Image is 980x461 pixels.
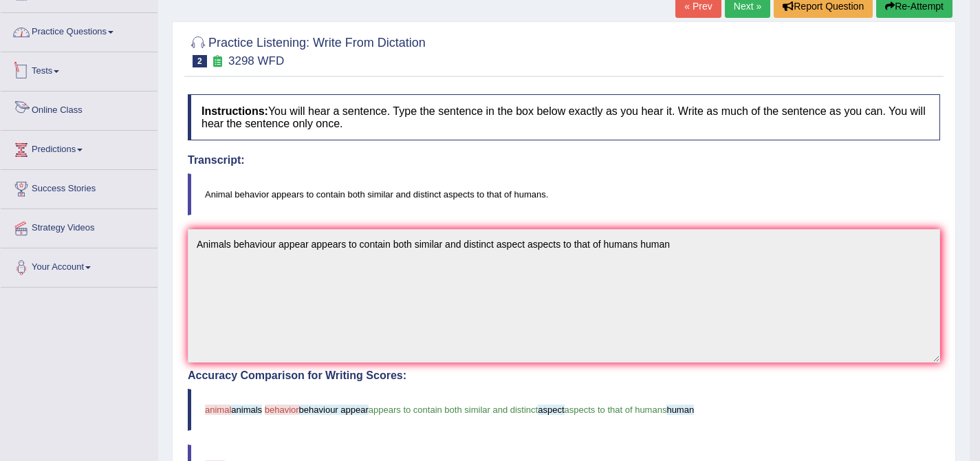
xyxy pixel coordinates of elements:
[188,369,940,382] h4: Accuracy Comparison for Writing Scores:
[188,94,940,140] h4: You will hear a sentence. Type the sentence in the box below exactly as you hear it. Write as muc...
[188,173,940,215] blockquote: Animal behavior appears to contain both similar and distinct aspects to that of humans.
[1,131,157,165] a: Predictions
[228,54,284,67] small: 3298 WFD
[265,405,299,415] span: behavior
[1,170,157,204] a: Success Stories
[1,92,157,126] a: Online Class
[188,154,940,167] h4: Transcript:
[565,405,667,415] span: aspects to that of humans
[205,405,231,415] span: animal
[193,55,207,67] span: 2
[1,52,157,87] a: Tests
[210,55,225,68] small: Exam occurring question
[299,405,369,415] span: behaviour appear
[1,209,157,244] a: Strategy Videos
[538,405,564,415] span: aspect
[1,13,157,47] a: Practice Questions
[188,33,426,67] h2: Practice Listening: Write From Dictation
[202,105,268,117] b: Instructions:
[666,405,694,415] span: human
[369,405,538,415] span: appears to contain both similar and distinct
[1,248,157,283] a: Your Account
[231,405,262,415] span: animals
